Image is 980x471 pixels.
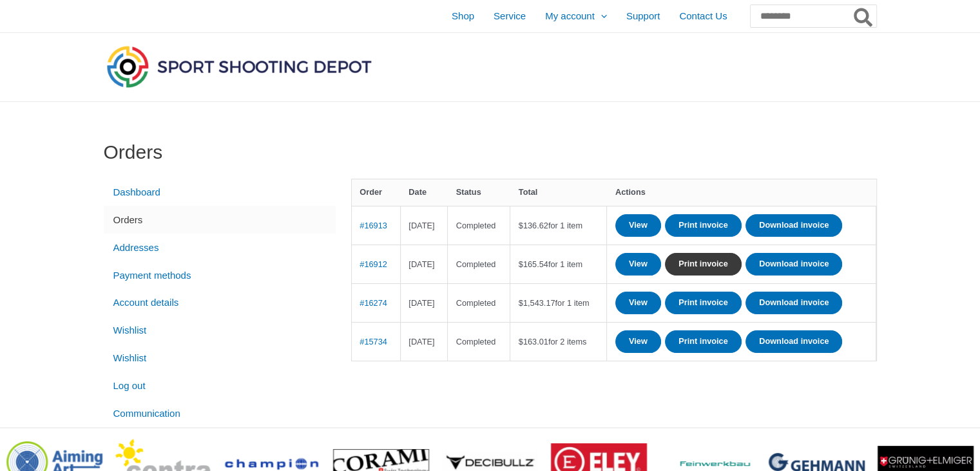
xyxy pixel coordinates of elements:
[665,253,742,276] a: Print invoice order number 16912
[104,43,374,90] img: Sport Shooting Depot
[519,298,555,308] span: 1,543.17
[615,292,661,314] a: View order 16274
[519,337,523,346] span: $
[104,234,336,261] a: Addresses
[665,330,742,353] a: Print invoice order number 15734
[104,345,336,372] a: Wishlist
[104,399,336,427] a: Communication
[104,179,336,206] a: Dashboard
[519,259,523,269] span: $
[408,187,427,197] span: Date
[104,179,336,428] nav: Account pages
[615,187,646,197] span: Actions
[360,259,387,269] a: View order number 16912
[519,187,538,197] span: Total
[519,337,548,346] span: 163.01
[104,206,336,234] a: Orders
[104,317,336,345] a: Wishlist
[519,221,548,230] span: 136.62
[448,283,510,322] td: Completed
[851,5,876,27] button: Search
[360,187,382,197] span: Order
[519,298,523,308] span: $
[104,141,877,164] h1: Orders
[519,221,523,230] span: $
[615,330,661,353] a: View order 15734
[448,206,510,245] td: Completed
[104,372,336,399] a: Log out
[745,214,842,237] a: Download invoice order number 16913
[665,214,742,237] a: Print invoice order number 16913
[408,298,434,308] time: [DATE]
[360,298,387,308] a: View order number 16274
[448,322,510,361] td: Completed
[448,245,510,283] td: Completed
[360,221,387,230] a: View order number 16913
[104,289,336,317] a: Account details
[615,253,661,276] a: View order 16912
[456,187,481,197] span: Status
[104,261,336,289] a: Payment methods
[408,259,434,269] time: [DATE]
[408,221,434,230] time: [DATE]
[665,292,742,314] a: Print invoice order number 16274
[408,337,434,346] time: [DATE]
[510,245,607,283] td: for 1 item
[745,292,842,314] a: Download invoice order number 16274
[745,253,842,276] a: Download invoice order number 16912
[510,283,607,322] td: for 1 item
[360,337,387,346] a: View order number 15734
[615,214,661,237] a: View order 16913
[510,206,607,245] td: for 1 item
[745,330,842,353] a: Download invoice order number 15734
[510,322,607,361] td: for 2 items
[519,259,548,269] span: 165.54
